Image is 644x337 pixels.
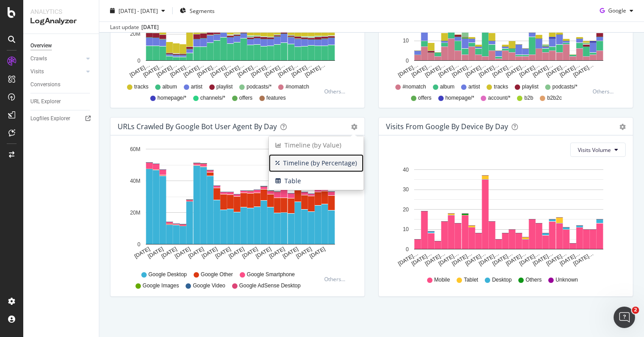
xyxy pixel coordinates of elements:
span: 2 [632,307,639,314]
text: 30 [403,186,409,193]
div: Others... [593,88,618,95]
span: [DATE] - [DATE] [119,7,158,14]
span: Timeline (by Value) [269,139,364,152]
text: 0 [137,58,140,64]
span: Desktop [492,276,512,284]
span: Visits Volume [578,146,611,154]
a: Overview [30,41,93,51]
span: podcasts/* [246,83,271,91]
span: Table [269,174,364,188]
span: Others [525,276,542,284]
div: Conversions [30,80,60,89]
div: Logfiles Explorer [30,114,70,123]
span: b2b [524,94,533,102]
div: Others... [324,275,349,283]
text: 0 [406,246,409,253]
span: channels/* [200,94,225,102]
span: Google Other [201,271,233,278]
span: tracks [494,83,508,91]
text: 20M [130,31,140,38]
text: [DATE] [174,246,191,260]
span: #nomatch [402,83,426,91]
text: [DATE] [160,246,178,260]
span: #nomatch [285,83,309,91]
text: [DATE] [147,246,165,260]
span: playlist [216,83,233,91]
div: Overview [30,41,52,51]
a: Visits [30,67,84,76]
div: Visits From Google By Device By Day [386,122,508,131]
text: [DATE] [281,246,299,260]
text: [DATE] [309,246,326,260]
text: 20M [130,210,140,216]
text: [DATE] [241,246,259,260]
text: [DATE] [187,246,205,260]
button: Google [596,4,637,18]
text: [DATE] [228,246,246,260]
text: [DATE] [254,246,272,260]
span: Google Images [143,282,179,290]
text: 10 [403,38,409,44]
iframe: Intercom live chat [614,307,635,328]
div: URLs Crawled by Google bot User Agent By Day [118,122,277,131]
div: [DATE] [141,23,159,31]
div: gear [619,124,626,130]
text: 60M [130,146,140,152]
div: gear [351,124,357,130]
span: features [267,94,286,102]
span: Unknown [555,276,578,284]
div: URL Explorer [30,97,61,106]
span: b2b2c [547,94,562,102]
text: 0 [137,241,140,248]
span: podcasts/* [552,83,577,91]
span: offers [418,94,432,102]
a: URL Explorer [30,97,93,106]
span: Timeline (by Percentage) [269,156,364,170]
div: Crawls [30,54,47,63]
text: [DATE] [295,246,313,260]
a: Crawls [30,54,84,63]
span: album [440,83,455,91]
span: tracks [134,83,148,91]
span: Google AdSense Desktop [239,282,301,290]
text: 20 [403,206,409,213]
div: Analytics [30,7,92,16]
a: Conversions [30,80,93,89]
text: [DATE] [133,246,151,260]
button: Segments [176,4,218,18]
div: Visits [30,67,44,76]
div: Others... [324,88,349,95]
ul: gear [268,136,364,190]
span: homepage/* [157,94,186,102]
span: artist [468,83,480,91]
span: Google Video [193,282,225,290]
a: Logfiles Explorer [30,114,93,123]
text: [DATE] [214,246,232,260]
div: Last update [110,23,159,31]
span: Tablet [464,276,478,284]
span: Mobile [434,276,450,284]
text: 40M [130,178,140,184]
button: [DATE] - [DATE] [106,4,169,18]
button: Visits Volume [570,143,626,157]
svg: A chart. [118,143,354,267]
text: 10 [403,226,409,232]
span: Google [608,7,626,14]
span: homepage/* [445,94,475,102]
span: account/* [488,94,510,102]
text: 40 [403,167,409,173]
span: artist [191,83,203,91]
text: 0 [406,58,409,64]
span: offers [239,94,253,102]
div: LogAnalyzer [30,16,92,26]
span: album [162,83,177,91]
text: [DATE] [268,246,286,260]
span: Google Smartphone [247,271,295,278]
span: Google Desktop [148,271,187,278]
span: playlist [522,83,538,91]
span: Segments [190,7,215,14]
text: [DATE] [201,246,219,260]
svg: A chart. [386,164,623,268]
